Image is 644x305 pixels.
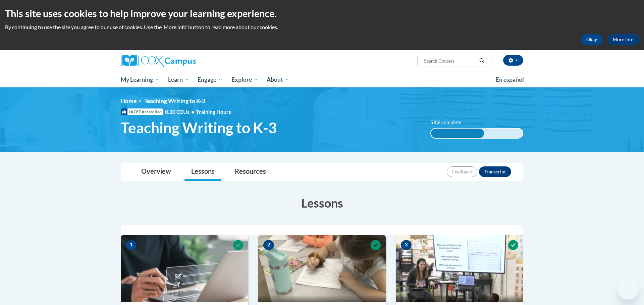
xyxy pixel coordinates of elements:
span: My Learning [121,76,159,84]
a: Explore [227,72,263,87]
span: Teaching Writing to K-3 [144,97,205,104]
span: IACET Accredited [121,108,163,115]
span: 3 [401,240,412,250]
img: Course Image [396,235,523,302]
img: Course Image [258,235,386,302]
span: En español [496,76,524,83]
p: By continuing to use the site you agree to our use of cookies. Use the ‘More info’ button to read... [5,23,639,31]
a: Resources [228,163,273,181]
a: Learn [164,72,194,87]
span: Explore [231,76,258,84]
a: Home [121,97,137,104]
span: 2 [263,240,274,250]
div: 58% complete [431,129,484,138]
a: Engage [193,72,227,87]
span: Engage [198,76,223,84]
span: • [191,108,194,115]
input: Search Courses [423,57,477,65]
span: Learn [168,76,189,84]
a: Cox Campus [121,55,248,67]
a: My Learning [116,72,164,87]
img: Cox Campus [121,55,196,67]
img: Course Image [121,235,248,302]
iframe: Button to launch messaging window [617,278,639,300]
button: Transcript [479,166,511,177]
span: Training Hours [196,108,231,115]
h3: Lessons [121,195,523,211]
a: Lessons [184,163,221,181]
button: Account Settings [503,55,523,66]
span: 0.20 CEUs [165,108,196,116]
a: About [263,72,294,87]
h2: This site uses cookies to help improve your learning experience. [5,7,639,20]
button: Feedback [447,166,477,177]
label: 58% complete [430,119,469,126]
a: En español [491,73,528,87]
span: 1 [126,240,137,250]
button: Okay [581,34,602,45]
button: Search [477,57,487,65]
span: About [267,76,289,84]
div: Main menu [111,72,533,87]
a: More Info [607,34,639,45]
a: Overview [135,163,178,181]
span: Teaching Writing to K-3 [121,119,277,137]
